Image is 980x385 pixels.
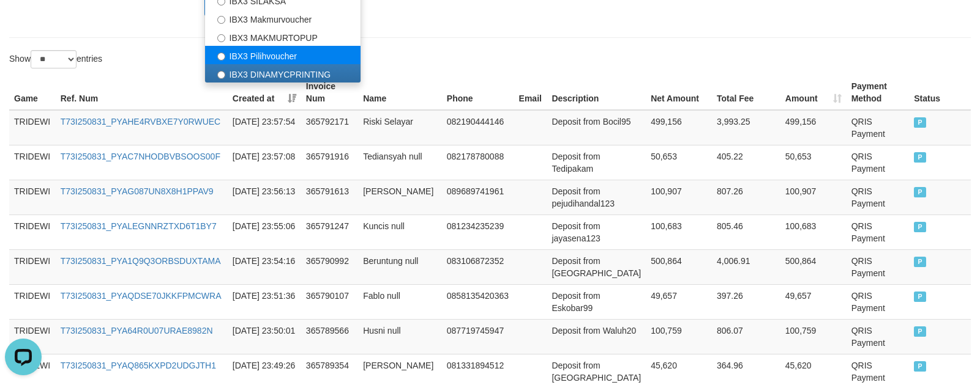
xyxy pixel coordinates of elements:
td: Husni null [358,319,442,354]
a: T73I250831_PYAHE4RVBXE7Y0RWUEC [61,117,220,127]
td: [DATE] 23:56:13 [228,180,301,215]
td: 100,759 [646,319,712,354]
td: QRIS Payment [847,110,910,145]
input: IBX3 MAKMURTOPUP [217,34,225,42]
td: Fablo null [358,284,442,319]
td: 100,683 [780,215,847,249]
label: IBX3 Pilihvoucher [205,46,361,64]
td: TRIDEWI [9,215,56,249]
th: Email [514,75,547,110]
td: Deposit from [GEOGRAPHIC_DATA] [547,249,646,284]
th: Description [547,75,646,110]
span: PAID [914,187,926,197]
th: Total Fee [712,75,780,110]
label: IBX3 Makmurvoucher [205,9,361,28]
td: 499,156 [646,110,712,145]
span: PAID [914,152,926,163]
td: Deposit from Eskobar99 [547,284,646,319]
td: [DATE] 23:51:36 [228,284,301,319]
span: PAID [914,326,926,337]
label: Show entries [9,50,102,68]
td: Tediansyah null [358,145,442,180]
td: [DATE] 23:50:01 [228,319,301,354]
input: IBX3 Makmurvoucher [217,16,225,24]
td: TRIDEWI [9,110,56,145]
td: Riski Selayar [358,110,442,145]
a: T73I250831_PYAQ865KXPD2UDGJTH1 [61,361,216,370]
input: IBX3 DINAMYCPRINTING [217,71,225,79]
td: QRIS Payment [847,180,910,215]
td: Beruntung null [358,249,442,284]
th: Phone [442,75,514,110]
th: Status [909,75,971,110]
td: 087719745947 [442,319,514,354]
td: 365790107 [301,284,358,319]
th: Created at: activate to sort column ascending [228,75,301,110]
td: 49,657 [646,284,712,319]
th: Amount: activate to sort column ascending [780,75,847,110]
td: Kuncis null [358,215,442,249]
td: Deposit from Bocil95 [547,110,646,145]
td: 365791613 [301,180,358,215]
td: 082190444146 [442,110,514,145]
a: T73I250831_PYA64R0U07URAE8982N [61,326,213,335]
td: 4,006.91 [712,249,780,284]
td: 089689741961 [442,180,514,215]
td: 397.26 [712,284,780,319]
td: [DATE] 23:57:08 [228,145,301,180]
th: Net Amount [646,75,712,110]
td: QRIS Payment [847,284,910,319]
td: Deposit from Waluh20 [547,319,646,354]
td: 500,864 [780,249,847,284]
td: QRIS Payment [847,249,910,284]
td: 807.26 [712,180,780,215]
td: 3,993.25 [712,110,780,145]
td: 805.46 [712,215,780,249]
td: [DATE] 23:54:16 [228,249,301,284]
td: TRIDEWI [9,319,56,354]
td: QRIS Payment [847,215,910,249]
td: Deposit from Tedipakam [547,145,646,180]
td: 50,653 [780,145,847,180]
td: 405.22 [712,145,780,180]
td: 365792171 [301,110,358,145]
span: PAID [914,222,926,232]
th: Invoice Num [301,75,358,110]
label: IBX3 MAKMURTOPUP [205,28,361,46]
td: 365790992 [301,249,358,284]
td: 100,683 [646,215,712,249]
input: IBX3 Pilihvoucher [217,53,225,61]
td: 365789566 [301,319,358,354]
td: 806.07 [712,319,780,354]
td: 365791247 [301,215,358,249]
td: TRIDEWI [9,284,56,319]
td: QRIS Payment [847,319,910,354]
td: 100,907 [780,180,847,215]
td: TRIDEWI [9,249,56,284]
select: Showentries [31,50,77,68]
a: T73I250831_PYALEGNNRZTXD6T1BY7 [61,221,217,231]
td: [PERSON_NAME] [358,180,442,215]
td: TRIDEWI [9,180,56,215]
a: T73I250831_PYAQDSE70JKKFPMCWRA [61,291,222,301]
button: Open LiveChat chat widget [5,5,42,42]
th: Ref. Num [56,75,228,110]
th: Name [358,75,442,110]
span: PAID [914,117,926,128]
th: Payment Method [847,75,910,110]
td: 49,657 [780,284,847,319]
td: 0858135420363 [442,284,514,319]
th: Game [9,75,56,110]
td: 082178780088 [442,145,514,180]
td: [DATE] 23:57:54 [228,110,301,145]
a: T73I250831_PYAC7NHODBVBSOOS00F [61,152,220,161]
td: 499,156 [780,110,847,145]
td: TRIDEWI [9,145,56,180]
td: 100,907 [646,180,712,215]
td: Deposit from pejudihandal123 [547,180,646,215]
td: Deposit from jayasena123 [547,215,646,249]
td: 365791916 [301,145,358,180]
a: T73I250831_PYAG087UN8X8H1PPAV9 [61,186,214,196]
span: PAID [914,361,926,372]
td: 500,864 [646,249,712,284]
